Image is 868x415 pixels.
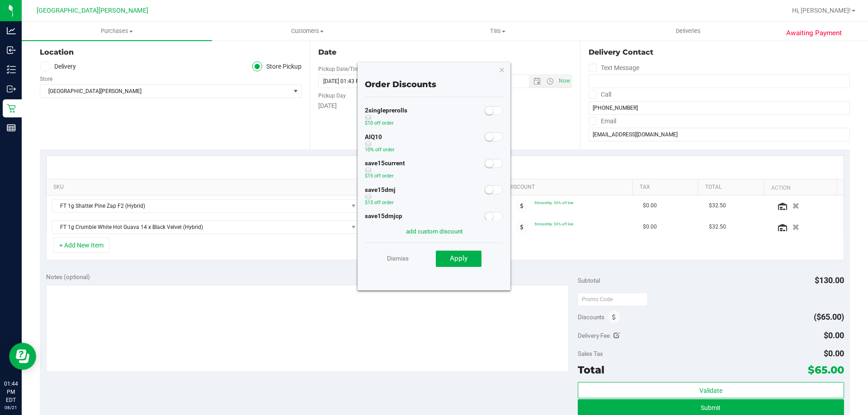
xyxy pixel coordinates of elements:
[22,27,212,35] span: Purchases
[365,120,394,126] span: $10 off order
[365,114,407,121] span: discount can be used with other discounts
[7,84,16,93] inline-svg: Outbound
[365,173,394,179] span: $15 off order
[529,78,544,85] span: Open the date view
[578,350,603,357] span: Sales Tax
[709,223,726,231] span: $32.50
[509,184,629,191] a: Discount
[22,22,212,41] a: Purchases
[7,46,16,55] inline-svg: Inbound
[808,364,844,376] span: $65.00
[542,78,557,85] span: Open the time view
[824,331,844,340] span: $0.00
[436,251,481,267] button: Apply
[589,88,611,101] label: Call
[578,277,600,284] span: Subtotal
[365,159,405,183] div: save15current
[318,101,571,111] div: [DATE]
[52,199,360,213] span: NO DATA FOUND
[664,27,713,35] span: Deliveries
[815,275,844,285] span: $130.00
[578,293,648,306] input: Promo Code
[699,387,722,394] span: Validate
[589,115,616,128] label: Email
[593,22,783,41] a: Deliveries
[40,85,290,98] span: [GEOGRAPHIC_DATA][PERSON_NAME]
[701,404,721,411] span: Submit
[764,179,836,196] th: Action
[7,104,16,113] inline-svg: Retail
[37,7,148,14] span: [GEOGRAPHIC_DATA][PERSON_NAME]
[4,404,18,411] p: 08/21
[705,184,760,191] a: Total
[365,167,405,173] span: discount can be used with other discounts
[365,141,395,147] span: discount can be used with other discounts
[387,250,409,266] a: Dismiss
[252,61,302,72] label: Store Pickup
[52,220,360,234] span: NO DATA FOUND
[53,238,109,253] button: + Add New Item
[578,309,604,325] span: Discounts
[212,22,402,41] a: Customers
[640,184,695,191] a: Tax
[7,26,16,35] inline-svg: Analytics
[824,349,844,358] span: $0.00
[643,223,657,231] span: $0.00
[365,106,407,131] div: 2singleprerolls
[402,22,593,41] a: Tills
[40,61,76,72] label: Delivery
[7,65,16,74] inline-svg: Inventory
[589,101,850,115] input: Format: (999) 999-9999
[450,254,467,262] span: Apply
[589,47,850,58] div: Delivery Contact
[406,228,462,235] a: add custom discount
[709,201,726,210] span: $32.50
[792,7,851,14] span: Hi, [PERSON_NAME]!
[365,200,394,205] span: $15 off order
[613,332,620,339] i: Edit Delivery Fee
[403,27,592,35] span: Tills
[786,28,842,38] span: Awaiting Payment
[318,65,362,73] label: Pickup Date/Time
[52,200,348,212] span: FT 1g Shatter Pine Zap F2 (Hybrid)
[365,80,503,89] h4: Order Discounts
[7,123,16,132] inline-svg: Reports
[9,343,36,370] iframe: Resource center
[589,75,850,88] input: Format: (999) 999-9999
[52,221,348,233] span: FT 1g Crumble White Hot Guava 14 x Black Velvet (Hybrid)
[40,75,52,83] label: Store
[212,27,402,35] span: Customers
[534,222,573,226] span: 50monthly: 50% off line
[365,212,402,236] div: save15dmjcp
[365,194,396,200] span: discount can be used with other discounts
[643,201,657,210] span: $0.00
[557,75,572,88] span: Set Current date
[534,201,573,205] span: 50monthly: 50% off line
[589,61,639,75] label: Text Message
[578,332,610,339] span: Delivery Fee
[290,85,301,98] span: select
[46,273,90,280] span: Notes (optional)
[318,92,346,100] label: Pickup Day
[4,380,18,404] p: 01:44 PM EDT
[365,186,396,210] div: save15dmj
[318,47,571,58] div: Date
[365,133,395,157] div: AIQ10
[578,382,844,398] button: Validate
[40,47,302,58] div: Location
[365,147,395,153] span: 10% off order
[814,312,844,322] span: ($65.00)
[53,184,359,191] a: SKU
[578,364,604,376] span: Total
